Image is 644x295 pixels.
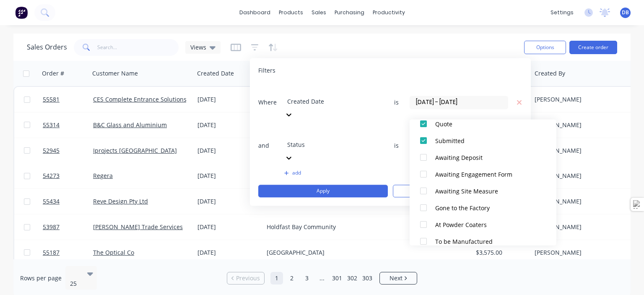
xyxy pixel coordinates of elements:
div: [PERSON_NAME] [535,197,628,206]
span: 55434 [43,197,60,206]
div: Created Date [287,97,365,106]
div: [PERSON_NAME] [535,95,628,104]
div: [PERSON_NAME] [535,248,628,257]
div: Status [287,140,356,149]
div: Gone to the Factory [435,203,536,212]
span: DB [622,9,629,16]
div: Quote [435,119,536,128]
div: Created Date [197,69,234,78]
span: 52945 [43,146,60,155]
a: Page 302 [346,272,358,285]
a: Reve Design Pty Ltd [93,197,148,205]
a: 55187 [43,240,93,265]
input: Search... [97,39,179,56]
a: Page 3 [301,272,313,285]
div: 25 [70,279,80,288]
div: [GEOGRAPHIC_DATA] [267,248,360,257]
a: 52945 [43,138,93,163]
a: 55314 [43,112,93,138]
div: products [275,6,307,19]
a: Next page [380,274,417,282]
a: The Optical Co [93,248,134,256]
span: 55187 [43,248,60,257]
button: Awaiting Site Measure [410,183,556,199]
a: Page 2 [286,272,298,285]
a: Regera [93,172,113,180]
a: Previous page [227,274,264,282]
div: [DATE] [197,146,260,155]
div: purchasing [330,6,369,19]
span: Rows per page [20,274,62,282]
a: Page 301 [331,272,343,285]
span: 55581 [43,95,60,104]
div: Submitted [435,136,536,145]
div: [DATE] [197,95,260,104]
span: Where [258,98,283,107]
span: 55314 [43,121,60,129]
div: Awaiting Deposit [435,153,536,162]
div: At Powder Coaters [435,220,536,229]
button: To be Manufactured [410,233,556,250]
a: Jump forward [316,272,328,285]
img: Factory [15,6,28,19]
span: 53987 [43,223,60,231]
a: dashboard [235,6,275,19]
div: [PERSON_NAME] [535,172,628,180]
a: Page 303 [361,272,374,285]
button: At Powder Coaters [410,216,556,233]
a: Page 1 is your current page [270,272,283,285]
div: Customer Name [92,69,138,78]
div: [DATE] [197,248,260,257]
span: 54273 [43,172,60,180]
ul: Pagination [223,272,421,285]
div: [DATE] [197,197,260,206]
div: Created By [535,69,565,78]
button: Clear [393,185,522,197]
div: Order # [42,69,64,78]
div: [DATE] [197,121,260,129]
div: [PERSON_NAME] [535,223,628,231]
span: Filters [258,66,275,75]
h1: Sales Orders [27,43,67,51]
a: Iprojects [GEOGRAPHIC_DATA] [93,146,177,154]
a: 55581 [43,87,93,112]
span: Views [190,43,206,52]
div: productivity [369,6,409,19]
div: settings [546,6,578,19]
div: [PERSON_NAME] [535,146,628,155]
a: B&C Glass and Aluminium [93,121,167,129]
span: and [258,141,283,150]
button: Quote [410,115,556,132]
div: [PERSON_NAME] [535,121,628,129]
button: Awaiting Deposit [410,149,556,166]
a: [PERSON_NAME] Trade Services [93,223,183,231]
button: Create order [569,41,617,54]
a: 53987 [43,214,93,240]
span: Previous [236,274,260,282]
button: add [284,170,383,176]
div: Awaiting Engagement Form [435,170,536,178]
button: Gone to the Factory [410,199,556,216]
div: $3,575.00 [476,248,525,257]
div: [DATE] [197,223,260,231]
div: sales [307,6,330,19]
div: [DATE] [197,172,260,180]
button: Options [524,41,566,54]
input: Select Created Date range [410,96,508,109]
button: Awaiting Engagement Form [410,166,556,183]
div: Holdfast Bay Community [267,223,360,231]
a: 54273 [43,163,93,188]
a: 55434 [43,189,93,214]
div: To be Manufactured [435,237,536,245]
button: Submitted [410,132,556,149]
a: CES Complete Entrance Solutions [93,95,187,103]
span: Next [390,274,402,282]
div: Awaiting Site Measure [435,186,536,195]
button: Apply [258,185,388,197]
